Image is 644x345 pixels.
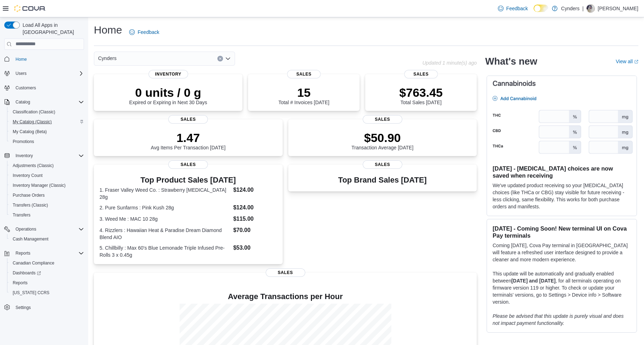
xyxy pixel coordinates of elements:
[495,1,531,16] a: Feedback
[7,137,87,147] button: Promotions
[7,210,87,220] button: Transfers
[10,235,84,243] span: Cash Management
[10,127,50,136] a: My Catalog (Beta)
[7,278,87,288] button: Reports
[351,131,414,145] p: $50.90
[493,242,631,263] p: Coming [DATE], Cova Pay terminal in [GEOGRAPHIC_DATA] will feature a refreshed user interface des...
[338,176,427,184] h3: Top Brand Sales [DATE]
[13,249,33,257] button: Reports
[10,171,46,180] a: Inventory Count
[10,289,84,297] span: Washington CCRS
[13,119,52,125] span: My Catalog (Classic)
[7,171,87,180] button: Inventory Count
[14,5,46,12] img: Cova
[13,212,30,218] span: Transfers
[16,85,36,91] span: Customers
[634,60,638,64] svg: External link
[7,190,87,200] button: Purchase Orders
[10,269,84,277] span: Dashboards
[151,131,225,150] div: Avg Items Per Transaction [DATE]
[13,192,45,198] span: Purchase Orders
[129,85,207,100] p: 0 units / 0 g
[168,160,208,169] span: Sales
[10,161,56,170] a: Adjustments (Classic)
[13,84,39,92] a: Customers
[10,259,84,267] span: Canadian Compliance
[10,289,52,297] a: [US_STATE] CCRS
[100,227,230,241] dt: 4. Rizzlers : Hawaiian Heat & Paradise Dream Diamond Blend AIO
[534,12,534,12] span: Dark Mode
[485,56,537,67] h2: What's new
[7,127,87,137] button: My Catalog (Beta)
[278,85,329,105] div: Total # Invoices [DATE]
[233,186,277,194] dd: $124.00
[7,161,87,171] button: Adjustments (Classic)
[10,279,30,287] a: Reports
[10,108,84,116] span: Classification (Classic)
[7,107,87,117] button: Classification (Classic)
[16,226,36,232] span: Operations
[233,226,277,234] dd: $70.00
[1,151,87,161] button: Inventory
[10,191,48,200] a: Purchase Orders
[100,186,230,201] dt: 1. Fraser Valley Weed Co. : Strawberry [MEDICAL_DATA] 28g
[13,69,84,78] span: Users
[10,259,57,267] a: Canadian Compliance
[13,98,33,106] button: Catalog
[16,56,27,62] span: Home
[7,258,87,268] button: Canadian Compliance
[13,183,66,188] span: Inventory Manager (Classic)
[7,200,87,210] button: Transfers (Classic)
[351,131,414,150] div: Transaction Average [DATE]
[1,302,87,312] button: Settings
[399,85,443,105] div: Total Sales [DATE]
[1,54,87,64] button: Home
[278,85,329,100] p: 15
[1,97,87,107] button: Catalog
[404,70,438,78] span: Sales
[100,176,277,184] h3: Top Product Sales [DATE]
[13,236,48,242] span: Cash Management
[16,305,31,310] span: Settings
[10,279,84,287] span: Reports
[151,131,225,145] p: 1.47
[13,270,41,276] span: Dashboards
[10,161,84,170] span: Adjustments (Classic)
[10,127,84,136] span: My Catalog (Beta)
[13,202,48,208] span: Transfers (Classic)
[4,51,84,331] nav: Complex example
[266,268,305,277] span: Sales
[13,260,54,266] span: Canadian Compliance
[13,129,47,135] span: My Catalog (Beta)
[233,215,277,223] dd: $115.00
[1,83,87,93] button: Customers
[168,115,208,124] span: Sales
[13,98,84,106] span: Catalog
[13,55,84,64] span: Home
[13,303,34,312] a: Settings
[422,60,477,66] p: Updated 1 minute(s) ago
[100,204,230,211] dt: 2. Pure Sunfarms : Pink Kush 28g
[13,173,43,178] span: Inventory Count
[16,99,30,105] span: Catalog
[16,250,30,256] span: Reports
[493,165,631,179] h3: [DATE] - [MEDICAL_DATA] choices are now saved when receiving
[138,29,159,36] span: Feedback
[1,69,87,78] button: Users
[217,56,223,61] button: Clear input
[493,225,631,239] h3: [DATE] - Coming Soon! New terminal UI on Cova Pay terminals
[493,182,631,210] p: We've updated product receiving so your [MEDICAL_DATA] choices (like THCa or CBG) stay visible fo...
[13,55,30,64] a: Home
[10,118,55,126] a: My Catalog (Classic)
[10,137,84,146] span: Promotions
[13,290,49,296] span: [US_STATE] CCRS
[598,4,638,13] p: [PERSON_NAME]
[287,70,321,78] span: Sales
[363,115,402,124] span: Sales
[13,83,84,92] span: Customers
[10,235,51,243] a: Cash Management
[16,71,26,76] span: Users
[1,248,87,258] button: Reports
[582,4,584,13] p: |
[10,201,51,209] a: Transfers (Classic)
